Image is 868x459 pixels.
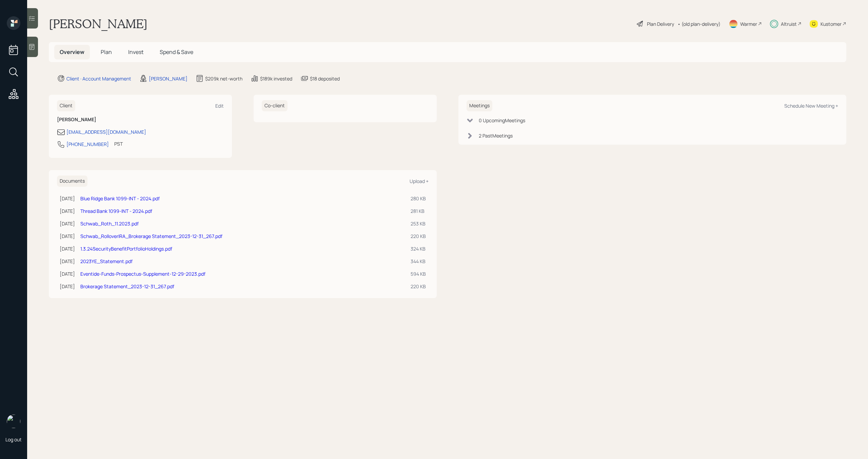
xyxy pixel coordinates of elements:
[80,233,222,239] a: Schwab_RolloverIRA_Brokerage Statement_2023-12-31_267.pdf
[114,140,123,147] div: PST
[149,75,188,82] div: [PERSON_NAME]
[80,208,152,214] a: Thread Bank 1099-INT - 2024.pdf
[60,207,75,215] div: [DATE]
[479,132,513,139] div: 2 Past Meeting s
[821,20,842,27] div: Kustomer
[128,48,143,56] span: Invest
[57,100,75,111] h6: Client
[467,100,492,111] h6: Meetings
[7,415,20,428] img: michael-russo-headshot.png
[60,245,75,252] div: [DATE]
[66,75,131,82] div: Client · Account Management
[410,178,429,184] div: Upload +
[60,270,75,277] div: [DATE]
[66,128,146,135] div: [EMAIL_ADDRESS][DOMAIN_NAME]
[411,258,426,265] div: 344 KB
[205,75,242,82] div: $209k net-worth
[80,271,205,277] a: Eventide-Funds-Prospectus-Supplement-12-29-2023.pdf
[160,48,193,56] span: Spend & Save
[262,100,288,111] h6: Co-client
[784,103,838,109] div: Schedule New Meeting +
[80,283,174,290] a: Brokerage Statement_2023-12-31_267.pdf
[60,283,75,290] div: [DATE]
[215,103,224,109] div: Edit
[260,75,292,82] div: $189k invested
[479,117,525,124] div: 0 Upcoming Meeting s
[60,195,75,202] div: [DATE]
[411,283,426,290] div: 220 KB
[80,258,133,264] a: 2023YE_Statement.pdf
[60,258,75,265] div: [DATE]
[310,75,340,82] div: $18 deposited
[647,20,674,27] div: Plan Delivery
[80,195,160,202] a: Blue Ridge Bank 1099-INT - 2024.pdf
[781,20,797,27] div: Altruist
[60,220,75,227] div: [DATE]
[5,436,22,443] div: Log out
[740,20,757,27] div: Warmer
[66,141,109,148] div: [PHONE_NUMBER]
[60,233,75,240] div: [DATE]
[101,48,112,56] span: Plan
[411,207,426,215] div: 281 KB
[411,195,426,202] div: 280 KB
[411,233,426,240] div: 220 KB
[411,220,426,227] div: 253 KB
[411,245,426,252] div: 324 KB
[57,117,224,123] h6: [PERSON_NAME]
[57,176,87,187] h6: Documents
[80,245,172,252] a: 1.3.24SecurityBenefitPortfolioHoldings.pdf
[677,20,721,27] div: • (old plan-delivery)
[49,16,147,31] h1: [PERSON_NAME]
[411,270,426,277] div: 594 KB
[80,220,139,227] a: Schwab_Roth_11.2023.pdf
[60,48,84,56] span: Overview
